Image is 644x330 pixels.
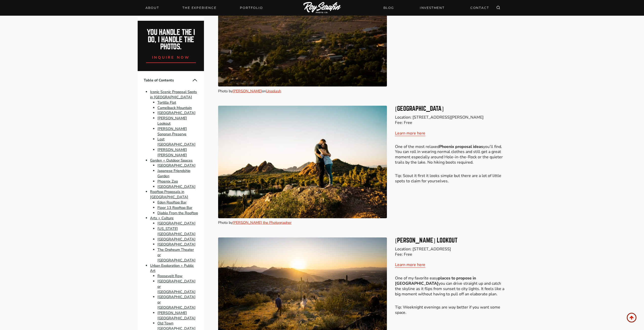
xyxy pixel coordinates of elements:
a: Diablo From the Rooftop [157,210,198,215]
p: Tip: Weeknight evenings are way better if you want some space. [395,305,506,315]
a: Eden Rooftop Bar [157,200,186,205]
a: About [142,4,162,11]
a: Scroll to top [627,313,636,322]
a: Iconic Scenic Proposal Spots in [GEOGRAPHIC_DATA] [150,89,197,100]
strong: Phoenix proposal ideas [439,144,483,149]
img: Phoenix Proposal Ideas and Places to Propose in Phoenix 3 [218,106,387,218]
a: Urban Exploration + Public Art [150,263,194,273]
button: Collapse Table of Contents [192,77,198,83]
span: inquire now [152,55,190,60]
span: Table of Contents [144,78,192,83]
a: [GEOGRAPHIC_DATA] or [GEOGRAPHIC_DATA] [157,295,196,310]
a: Tortilla Flat [157,100,176,105]
a: [PERSON_NAME] the Photographer [233,220,292,225]
a: Roosevelt Row [157,273,182,278]
a: [GEOGRAPHIC_DATA] [157,184,196,189]
p: Location: [STREET_ADDRESS][PERSON_NAME] Fee: Free [395,115,506,136]
a: Rooftop Proposals in [GEOGRAPHIC_DATA] [150,189,188,200]
a: [GEOGRAPHIC_DATA] [157,237,196,242]
a: BLOG [380,3,397,12]
a: Learn more here [395,262,425,268]
a: THE EXPERIENCE [179,4,219,11]
a: [GEOGRAPHIC_DATA] or [GEOGRAPHIC_DATA] [157,279,196,294]
nav: Primary Navigation [142,4,266,11]
a: CONTACT [467,3,492,12]
button: View Search Form [495,4,502,11]
p: Tip: Scout it first it looks simple but there are a lot of little spots to claim for yourselves. [395,173,506,184]
a: Arts + Culture [150,216,174,221]
a: inquire now [146,51,196,63]
a: [GEOGRAPHIC_DATA] [157,111,196,116]
figcaption: Photo by [218,220,387,225]
a: The Orpheum Theater or [GEOGRAPHIC_DATA] [157,247,196,263]
p: One of the most relaxed you’ll find. You can roll in wearing normal clothes and still get a great... [395,144,506,165]
p: One of my favorite easy you can drive straight up and catch the skyline as it flips from sunset t... [395,276,506,297]
a: Unsplash [266,89,281,94]
figcaption: Photo by on [218,89,387,94]
nav: Secondary Navigation [380,3,492,12]
a: Japanese Friendship Garden [157,168,190,179]
a: Camelback Mountain [157,105,192,110]
img: Logo of Roy Serafin Photo Co., featuring stylized text in white on a light background, representi... [303,2,341,14]
p: Location: [STREET_ADDRESS] Fee: Free [395,247,506,268]
strong: places to propose in [GEOGRAPHIC_DATA] [395,275,476,286]
h3: [PERSON_NAME] Lookout [395,237,506,244]
a: [PERSON_NAME][GEOGRAPHIC_DATA] [157,310,196,321]
a: Garden + Outdoor Spaces [150,158,193,163]
h2: You handle the i do, I handle the photos. [143,29,199,51]
a: [GEOGRAPHIC_DATA] [157,221,196,226]
a: [GEOGRAPHIC_DATA] [157,163,196,168]
a: [PERSON_NAME] [PERSON_NAME] [157,147,187,158]
h3: [GEOGRAPHIC_DATA] [395,106,506,112]
a: Portfolio [237,4,266,11]
a: Learn more here [395,130,425,136]
a: Lost [GEOGRAPHIC_DATA] [157,137,196,147]
a: [GEOGRAPHIC_DATA] [157,242,196,247]
a: Floor 13 Rooftop Bar [157,205,192,210]
a: Phoenix Zoo [157,179,178,184]
a: [PERSON_NAME] [233,89,262,94]
a: [PERSON_NAME] Lookout [157,116,187,126]
a: INVESTMENT [417,3,448,12]
a: [US_STATE][GEOGRAPHIC_DATA] [157,226,196,236]
a: [PERSON_NAME] Sonoran Preserve [157,126,187,137]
